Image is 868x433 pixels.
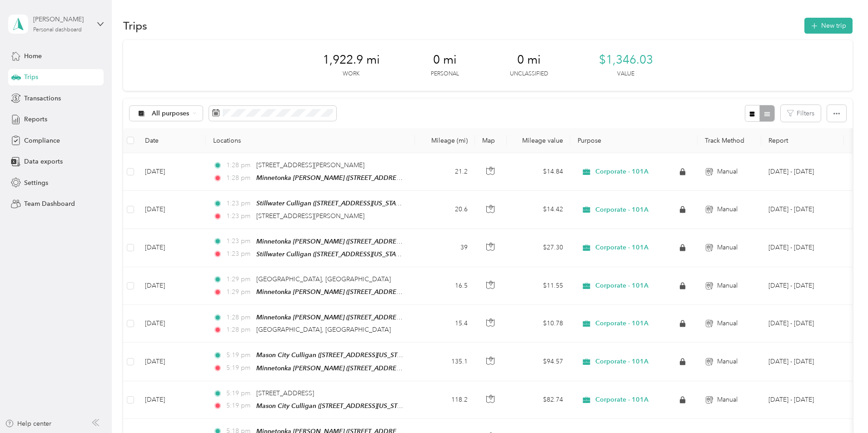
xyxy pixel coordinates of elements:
span: Data exports [24,157,63,166]
h1: Trips [123,21,147,30]
span: 1:28 pm [226,313,252,323]
td: Jul 1 - 31, 2025 [761,381,844,419]
td: 21.2 [415,153,475,191]
span: 0 mi [517,53,541,67]
td: $27.30 [507,229,570,267]
td: Jul 1 - 31, 2025 [761,343,844,381]
td: $94.57 [507,343,570,381]
td: [DATE] [138,191,206,229]
span: Stillwater Culligan ([STREET_ADDRESS][US_STATE]) [256,250,406,258]
td: 39 [415,229,475,267]
span: Mason City Culligan ([STREET_ADDRESS][US_STATE]) [256,351,411,359]
iframe: Everlance-gr Chat Button Frame [817,382,868,433]
th: Mileage value [507,128,570,153]
td: [DATE] [138,381,206,419]
span: [STREET_ADDRESS] [256,389,314,397]
span: 1:23 pm [226,211,252,221]
button: Help center [5,419,51,428]
span: Minnetonka [PERSON_NAME] ([STREET_ADDRESS][PERSON_NAME][US_STATE]) [256,364,490,372]
span: Transactions [24,94,61,103]
span: Manual [717,281,738,291]
td: Jul 1 - 31, 2025 [761,305,844,343]
td: [DATE] [138,267,206,305]
button: Filters [781,105,821,122]
span: Settings [24,178,48,188]
span: Manual [717,395,738,405]
div: [PERSON_NAME] [33,15,90,24]
span: 5:19 pm [226,401,252,411]
span: 1:23 pm [226,236,252,246]
span: Mason City Culligan ([STREET_ADDRESS][US_STATE]) [256,402,411,410]
span: Corporate - 101A [595,244,649,252]
td: [DATE] [138,305,206,343]
span: Manual [717,319,738,328]
td: $10.78 [507,305,570,343]
div: Personal dashboard [33,27,82,33]
th: Locations [206,128,415,153]
p: Personal [431,70,459,78]
span: Manual [717,357,738,367]
span: 1:23 pm [226,249,252,259]
td: [DATE] [138,343,206,381]
td: 135.1 [415,343,475,381]
span: Minnetonka [PERSON_NAME] ([STREET_ADDRESS][PERSON_NAME][US_STATE]) [256,288,490,296]
td: $14.84 [507,153,570,191]
span: Corporate - 101A [595,396,649,404]
th: Report [761,128,844,153]
span: Manual [717,204,738,214]
span: [GEOGRAPHIC_DATA], [GEOGRAPHIC_DATA] [256,275,391,283]
th: Track Method [698,128,761,153]
td: 118.2 [415,381,475,419]
td: 15.4 [415,305,475,343]
span: 1:28 pm [226,325,252,335]
span: Corporate - 101A [595,358,649,366]
span: $1,346.03 [599,53,653,67]
span: Manual [717,243,738,253]
td: [DATE] [138,229,206,267]
span: 0 mi [433,53,457,67]
span: Minnetonka [PERSON_NAME] ([STREET_ADDRESS][PERSON_NAME][US_STATE]) [256,174,490,182]
td: Jul 1 - 31, 2025 [761,191,844,229]
span: Manual [717,167,738,177]
th: Date [138,128,206,153]
span: Corporate - 101A [595,282,649,290]
th: Map [475,128,507,153]
span: Minnetonka [PERSON_NAME] ([STREET_ADDRESS][PERSON_NAME][US_STATE]) [256,238,490,245]
span: 1:29 pm [226,274,252,284]
td: $14.42 [507,191,570,229]
td: Jul 1 - 31, 2025 [761,267,844,305]
span: 5:19 pm [226,363,252,373]
p: Unclassified [510,70,548,78]
p: Value [617,70,634,78]
span: 1,922.9 mi [323,53,380,67]
span: Corporate - 101A [595,168,649,176]
span: Minnetonka [PERSON_NAME] ([STREET_ADDRESS][PERSON_NAME][US_STATE]) [256,314,490,321]
span: Corporate - 101A [595,319,649,328]
span: [STREET_ADDRESS][PERSON_NAME] [256,212,364,220]
span: 1:28 pm [226,160,252,170]
span: 5:19 pm [226,388,252,398]
span: [GEOGRAPHIC_DATA], [GEOGRAPHIC_DATA] [256,326,391,333]
button: New trip [804,18,853,34]
span: [STREET_ADDRESS][PERSON_NAME] [256,161,364,169]
td: 20.6 [415,191,475,229]
td: $82.74 [507,381,570,419]
span: 1:23 pm [226,199,252,209]
span: Stillwater Culligan ([STREET_ADDRESS][US_STATE]) [256,199,406,207]
th: Mileage (mi) [415,128,475,153]
span: All purposes [152,110,190,117]
td: 16.5 [415,267,475,305]
span: Reports [24,114,47,124]
th: Purpose [570,128,698,153]
span: Corporate - 101A [595,206,649,214]
span: 1:29 pm [226,287,252,297]
span: Trips [24,72,38,82]
span: 5:19 pm [226,350,252,360]
span: Team Dashboard [24,199,75,209]
td: Jul 1 - 31, 2025 [761,153,844,191]
span: Home [24,51,42,61]
p: Work [343,70,359,78]
td: [DATE] [138,153,206,191]
span: 1:28 pm [226,173,252,183]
